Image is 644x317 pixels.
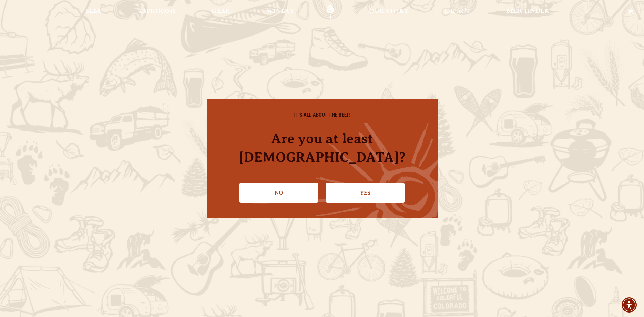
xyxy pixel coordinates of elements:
[622,297,637,313] div: Accessibility Menu
[212,9,231,14] span: Gear
[444,9,470,14] span: Impact
[221,113,424,119] h6: IT'S ALL ABOUT THE BEER
[262,4,299,20] a: Winery
[365,4,413,20] a: Our Story
[81,4,106,20] a: Beer
[239,183,318,203] a: No
[133,4,180,20] a: Taprooms
[326,183,405,203] a: Confirm I'm 21 or older
[207,4,235,20] a: Gear
[85,9,102,14] span: Beer
[221,129,424,166] h4: Are you at least [DEMOGRAPHIC_DATA]?
[317,4,343,20] a: Odell Home
[501,4,554,20] a: Beer Finder
[506,9,549,14] span: Beer Finder
[369,9,409,14] span: Our Story
[138,9,176,14] span: Taprooms
[267,9,294,14] span: Winery
[440,4,474,20] a: Impact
